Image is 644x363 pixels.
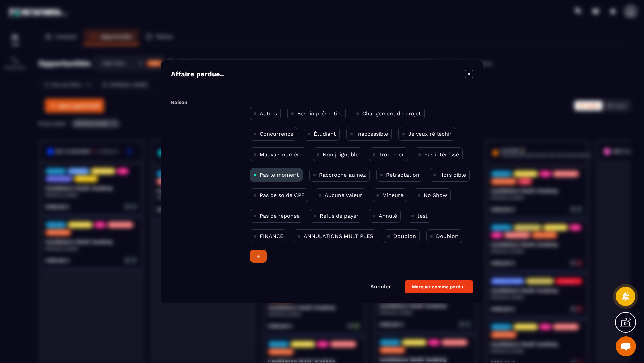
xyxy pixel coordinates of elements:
[408,131,452,137] p: Je veux réfléchir
[260,233,283,239] p: FINANCE
[616,336,636,356] div: Ouvrir le chat
[260,131,293,137] p: Concurrence
[379,151,404,158] p: Trop cher
[260,151,303,158] p: Mauvais numéro
[171,99,187,105] label: Raison
[393,233,416,239] p: Doublon
[362,110,421,117] p: Changement de projet
[304,233,373,239] p: ANNULATIONS MULTIPLES
[171,70,224,79] h4: Affaire perdue..
[250,250,267,263] div: +
[260,192,305,198] p: Pas de solde CPF
[260,213,300,219] p: Pas de réponse
[319,172,366,178] p: Raccroche au nez
[260,172,299,178] p: Pas le moment
[386,172,419,178] p: Rétractation
[325,192,362,198] p: Aucune valeur
[436,233,459,239] p: Doublon
[297,110,342,117] p: Besoin présentiel
[405,280,473,293] button: Marquer comme perdu !
[424,151,459,158] p: Pas intéréssé
[320,213,359,219] p: Refus de payer
[382,192,404,198] p: Mineure
[260,110,277,117] p: Autres
[314,131,336,137] p: Étudiant
[356,131,388,137] p: Inaccessible
[370,283,391,290] a: Annuler
[323,151,359,158] p: Non joignable
[439,172,466,178] p: Hors cible
[379,213,397,219] p: Annulé
[417,213,428,219] p: test
[424,192,447,198] p: No Show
